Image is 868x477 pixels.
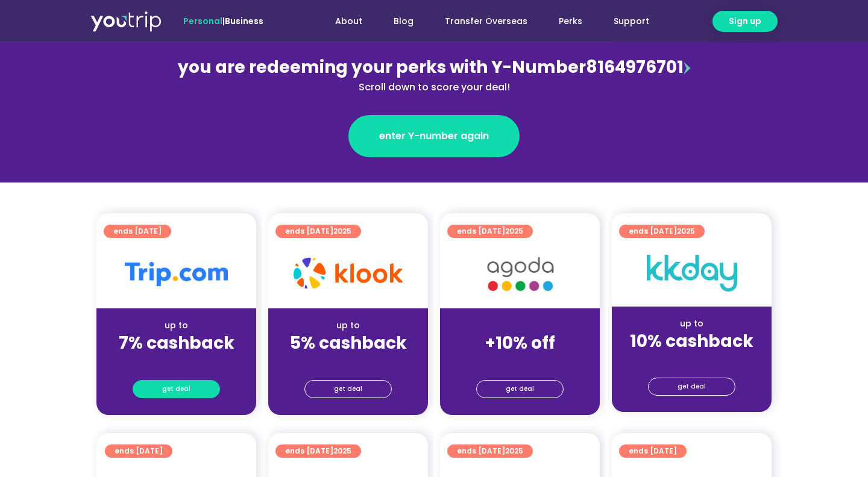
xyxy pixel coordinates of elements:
[447,225,533,238] a: ends [DATE]2025
[172,55,696,95] div: 8164976701
[379,129,489,143] span: enter Y-number again
[178,55,586,79] span: you are redeeming your perks with Y-Number
[285,225,351,238] span: ends [DATE]
[104,225,171,238] a: ends [DATE]
[648,378,735,396] a: get deal
[333,226,351,236] span: 2025
[729,15,761,28] span: Sign up
[290,331,407,355] strong: 5% cashback
[630,329,753,353] strong: 10% cashback
[278,354,418,367] div: (for stays only)
[506,381,534,397] span: get deal
[509,319,531,331] span: up to
[162,381,190,397] span: get deal
[275,444,361,458] a: ends [DATE]2025
[505,446,523,456] span: 2025
[619,225,705,238] a: ends [DATE]2025
[304,380,392,398] a: get deal
[378,10,429,33] a: Blog
[183,15,222,27] span: Personal
[678,378,706,395] span: get deal
[278,319,418,332] div: up to
[505,226,523,236] span: 2025
[119,331,234,355] strong: 7% cashback
[348,115,520,157] a: enter Y-number again
[333,446,351,456] span: 2025
[485,331,555,355] strong: +10% off
[334,381,362,397] span: get deal
[172,80,696,95] div: Scroll down to score your deal!
[621,352,762,365] div: (for stays only)
[447,444,533,458] a: ends [DATE]2025
[476,380,564,398] a: get deal
[275,225,361,238] a: ends [DATE]2025
[598,10,665,33] a: Support
[457,444,523,458] span: ends [DATE]
[106,319,247,332] div: up to
[285,444,351,458] span: ends [DATE]
[450,354,590,367] div: (for stays only)
[105,444,172,458] a: ends [DATE]
[133,380,220,398] a: get deal
[457,225,523,238] span: ends [DATE]
[296,10,665,33] nav: Menu
[677,226,695,236] span: 2025
[106,354,247,367] div: (for stays only)
[629,444,677,458] span: ends [DATE]
[319,10,378,33] a: About
[629,225,695,238] span: ends [DATE]
[621,317,762,330] div: up to
[543,10,598,33] a: Perks
[115,444,163,458] span: ends [DATE]
[619,444,687,458] a: ends [DATE]
[113,225,162,238] span: ends [DATE]
[183,15,263,27] span: |
[429,10,543,33] a: Transfer Overseas
[712,11,778,32] a: Sign up
[225,15,263,27] a: Business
